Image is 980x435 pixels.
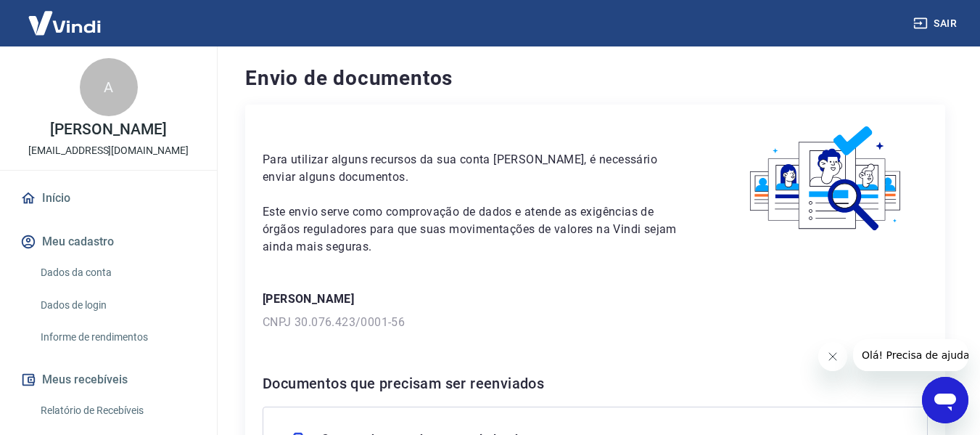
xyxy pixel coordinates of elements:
[17,1,112,45] img: Vindi
[17,226,199,258] button: Meu cadastro
[50,122,166,137] p: [PERSON_NAME]
[263,314,928,331] p: CNPJ 30.076.423/0001-56
[263,372,928,395] h6: Documentos que precisam ser reenviados
[80,58,138,116] div: A
[9,10,122,22] span: Olá! Precisa de ajuda?
[35,396,199,426] a: Relatório de Recebíveis
[263,290,928,308] p: [PERSON_NAME]
[28,143,189,158] p: [EMAIL_ADDRESS][DOMAIN_NAME]
[263,203,691,256] p: Este envio serve como comprovação de dados e atende as exigências de órgãos reguladores para que ...
[35,258,199,288] a: Dados da conta
[818,342,847,371] iframe: Fechar mensagem
[17,182,199,214] a: Início
[853,339,968,371] iframe: Mensagem da empresa
[17,364,199,396] button: Meus recebíveis
[245,64,945,93] h4: Envio de documentos
[35,290,199,320] a: Dados de login
[263,151,691,186] p: Para utilizar alguns recursos da sua conta [PERSON_NAME], é necessário enviar alguns documentos.
[910,10,963,37] button: Sair
[922,377,968,423] iframe: Botão para abrir a janela de mensagens
[725,122,928,236] img: waiting_documents.41d9841a9773e5fdf392cede4d13b617.svg
[35,322,199,352] a: Informe de rendimentos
